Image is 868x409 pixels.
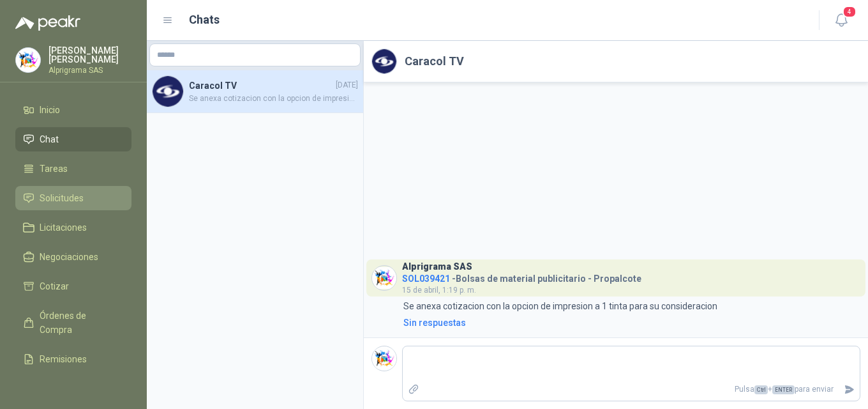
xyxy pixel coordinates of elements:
img: Logo peakr [15,15,80,31]
span: Órdenes de Compra [40,309,119,337]
a: Chat [15,127,131,151]
a: Sin respuestas [401,316,860,330]
p: Alprigrama SAS [49,66,131,74]
p: Se anexa cotizacion con la opcion de impresion a 1 tinta para su consideracion [403,299,717,313]
a: Tareas [15,157,131,181]
span: 4 [842,6,857,18]
p: Pulsa + para enviar [424,378,839,401]
span: Negociaciones [40,250,98,264]
img: Company Logo [372,266,396,290]
span: Ctrl [754,385,768,394]
span: Chat [40,132,59,146]
label: Adjuntar archivos [403,378,424,401]
span: Inicio [40,103,60,117]
h1: Chats [189,11,220,29]
a: Solicitudes [15,186,131,210]
h4: Caracol TV [189,79,333,93]
span: Remisiones [40,352,87,366]
img: Company Logo [372,49,396,73]
p: [PERSON_NAME] [PERSON_NAME] [49,46,131,64]
h3: Alprigrama SAS [402,263,472,270]
h2: Caracol TV [405,52,464,70]
span: Tareas [40,162,68,176]
img: Company Logo [372,346,396,371]
a: Negociaciones [15,245,131,269]
a: Configuración [15,376,131,401]
span: SOL039421 [402,274,450,284]
button: Enviar [839,378,860,401]
span: 15 de abril, 1:19 p. m. [402,286,476,295]
span: ENTER [772,385,795,394]
a: Órdenes de Compra [15,304,131,342]
a: Inicio [15,98,131,122]
span: Licitaciones [40,220,87,235]
img: Company Logo [153,76,183,107]
a: Company LogoCaracol TV[DATE]Se anexa cotizacion con la opcion de impresion a 1 tinta para su cons... [147,70,363,113]
span: Cotizar [40,279,69,293]
a: Cotizar [15,274,131,298]
div: Sin respuestas [403,316,466,330]
span: Se anexa cotizacion con la opcion de impresion a 1 tinta para su consideracion [189,93,358,105]
a: Remisiones [15,347,131,371]
span: Solicitudes [40,191,84,205]
span: [DATE] [336,79,358,91]
a: Licitaciones [15,215,131,240]
button: 4 [830,9,853,32]
h4: - Bolsas de material publicitario - Propalcote [402,270,641,282]
img: Company Logo [16,48,40,72]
